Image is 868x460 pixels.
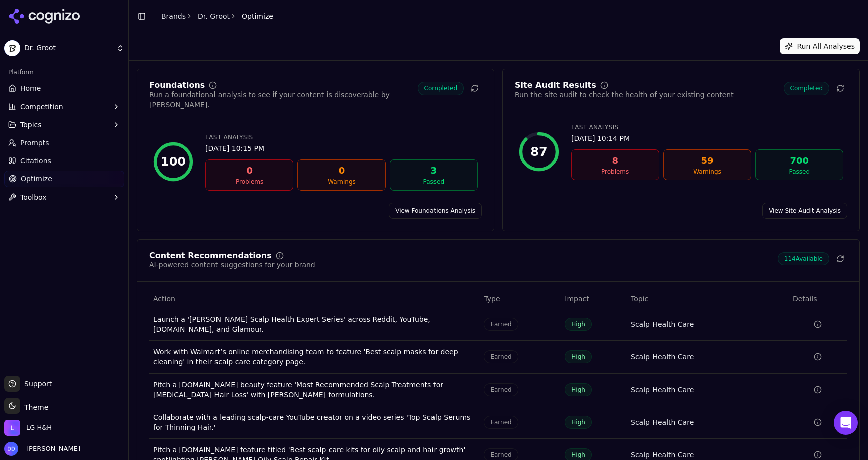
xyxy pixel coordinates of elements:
[784,82,829,95] span: Completed
[149,252,272,260] div: Content Recommendations
[631,294,785,304] div: Topic
[210,164,289,178] div: 0
[484,416,518,429] span: Earned
[780,38,860,54] button: Run All Analyses
[4,442,18,456] img: Dmitry Dobrenko
[631,319,694,329] a: Scalp Health Care
[4,135,124,151] a: Prompts
[26,423,52,432] span: LG H&H
[631,417,694,427] a: Scalp Health Care
[4,420,20,436] img: LG H&H
[778,252,829,265] span: 114 Available
[20,83,41,94] span: Home
[760,168,839,176] div: Passed
[418,82,464,95] span: Completed
[161,154,186,170] div: 100
[484,383,518,396] span: Earned
[4,171,124,187] a: Optimize
[153,347,476,367] div: Work with Walmart’s online merchandising team to feature 'Best scalp masks for deep cleaning' in ...
[205,133,478,141] div: Last Analysis
[205,143,478,153] div: [DATE] 10:15 PM
[565,294,623,304] div: Impact
[4,99,124,115] button: Competition
[793,294,843,304] div: Details
[302,164,381,178] div: 0
[210,178,289,186] div: Problems
[198,11,230,21] a: Dr. Groot
[565,416,592,429] span: High
[631,352,694,362] a: Scalp Health Care
[4,117,124,133] button: Topics
[153,314,476,334] div: Launch a '[PERSON_NAME] Scalp Health Expert Series' across Reddit, YouTube, [DOMAIN_NAME], and Gl...
[762,203,847,219] a: View Site Audit Analysis
[20,156,51,166] span: Citations
[149,260,315,270] div: AI-powered content suggestions for your brand
[484,294,557,304] div: Type
[149,89,418,110] div: Run a foundational analysis to see if your content is discoverable by [PERSON_NAME].
[4,442,80,456] button: Open user button
[530,144,547,160] div: 87
[161,11,273,21] nav: breadcrumb
[631,385,694,395] a: Scalp Health Care
[4,153,124,169] a: Citations
[161,12,186,20] a: Brands
[20,102,63,112] span: Competition
[21,174,52,184] span: Optimize
[760,154,839,168] div: 700
[515,81,596,89] div: Site Audit Results
[668,154,746,168] div: 59
[22,444,80,453] span: [PERSON_NAME]
[571,133,843,143] div: [DATE] 10:14 PM
[565,350,592,363] span: High
[565,318,592,331] span: High
[153,412,476,432] div: Collaborate with a leading scalp-care YouTube creator on a video series 'Top Scalp Serums for Thi...
[834,411,858,435] div: Open Intercom Messenger
[394,164,473,178] div: 3
[20,138,49,148] span: Prompts
[20,403,48,411] span: Theme
[389,203,482,219] a: View Foundations Analysis
[484,318,518,331] span: Earned
[20,120,42,130] span: Topics
[4,64,124,80] div: Platform
[484,350,518,363] span: Earned
[302,178,381,186] div: Warnings
[20,192,47,202] span: Toolbox
[242,11,273,21] span: Optimize
[565,383,592,396] span: High
[24,44,112,53] span: Dr. Groot
[576,168,655,176] div: Problems
[515,89,734,100] div: Run the site audit to check the health of your existing content
[576,154,655,168] div: 8
[631,450,694,460] a: Scalp Health Care
[153,380,476,400] div: Pitch a [DOMAIN_NAME] beauty feature 'Most Recommended Scalp Treatments for [MEDICAL_DATA] Hair L...
[4,40,20,56] img: Dr. Groot
[4,80,124,97] a: Home
[394,178,473,186] div: Passed
[4,189,124,205] button: Toolbox
[153,294,476,304] div: Action
[20,379,52,389] span: Support
[149,81,205,89] div: Foundations
[571,123,843,131] div: Last Analysis
[668,168,746,176] div: Warnings
[4,420,52,436] button: Open organization switcher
